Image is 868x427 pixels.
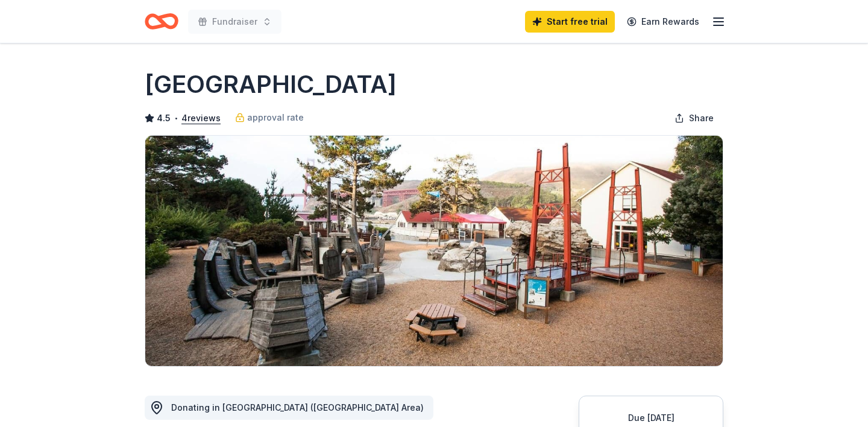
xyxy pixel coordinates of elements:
[665,106,723,130] button: Share
[212,14,257,29] span: Fundraiser
[145,7,178,36] a: Home
[525,11,615,33] a: Start free trial
[145,68,397,101] h1: [GEOGRAPHIC_DATA]
[594,411,708,425] div: Due [DATE]
[620,11,706,33] a: Earn Rewards
[689,111,714,125] span: Share
[145,136,723,366] img: Image for Bay Area Discovery Museum
[188,10,281,34] button: Fundraiser
[235,110,304,125] a: approval rate
[174,113,178,123] span: •
[247,110,304,125] span: approval rate
[157,111,171,125] span: 4.5
[181,111,221,125] button: 4reviews
[171,402,424,413] span: Donating in [GEOGRAPHIC_DATA] ([GEOGRAPHIC_DATA] Area)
